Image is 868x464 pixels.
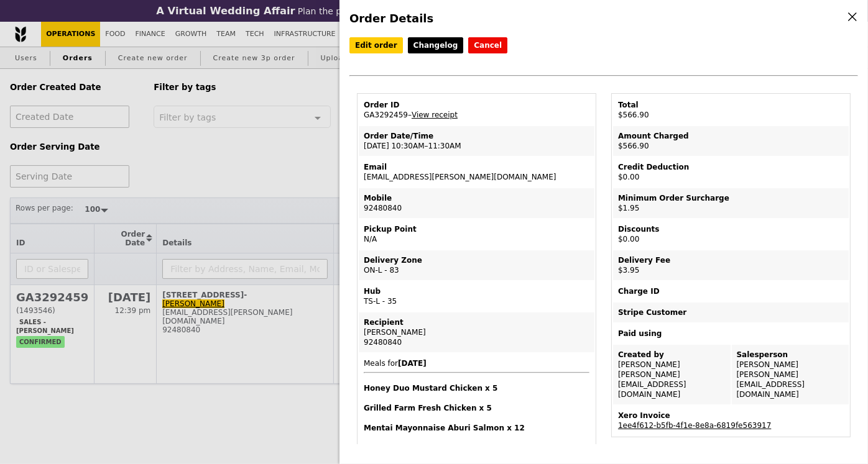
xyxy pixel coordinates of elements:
[359,157,594,187] td: [EMAIL_ADDRESS][PERSON_NAME][DOMAIN_NAME]
[359,126,594,156] td: [DATE] 10:30AM–11:30AM
[408,111,412,119] span: –
[618,255,844,265] div: Delivery Fee
[364,327,589,337] div: [PERSON_NAME]
[613,250,849,280] td: $3.95
[618,421,771,430] a: 1ee4f612-b5fb-4f1e-8e8a-6819fe563917
[732,345,849,404] td: [PERSON_NAME] [PERSON_NAME][EMAIL_ADDRESS][DOMAIN_NAME]
[359,219,594,249] td: N/A
[359,250,594,280] td: ON-L - 83
[349,37,403,53] a: Edit order
[618,162,844,172] div: Credit Deduction
[613,188,849,218] td: $1.95
[618,286,844,296] div: Charge ID
[613,157,849,187] td: $0.00
[364,383,589,393] h4: Honey Duo Mustard Chicken x 5
[613,219,849,249] td: $0.00
[737,350,844,360] div: Salesperson
[398,359,427,368] b: [DATE]
[618,411,844,421] div: Xero Invoice
[364,403,589,413] h4: Grilled Farm Fresh Chicken x 5
[364,255,589,265] div: Delivery Zone
[359,95,594,125] td: GA3292459
[364,286,589,296] div: Hub
[408,37,464,53] a: Changelog
[364,193,589,203] div: Mobile
[364,100,589,110] div: Order ID
[618,350,726,360] div: Created by
[613,95,849,125] td: $566.90
[364,224,589,234] div: Pickup Point
[364,131,589,141] div: Order Date/Time
[618,307,844,317] div: Stripe Customer
[364,317,589,327] div: Recipient
[613,345,731,404] td: [PERSON_NAME] [PERSON_NAME][EMAIL_ADDRESS][DOMAIN_NAME]
[618,193,844,203] div: Minimum Order Surcharge
[349,12,433,25] span: Order Details
[364,337,589,347] div: 92480840
[359,281,594,311] td: TS-L - 35
[618,131,844,141] div: Amount Charged
[618,329,844,339] div: Paid using
[618,224,844,234] div: Discounts
[468,37,507,53] button: Cancel
[364,162,589,172] div: Email
[613,126,849,156] td: $566.90
[412,111,458,119] a: View receipt
[618,100,844,110] div: Total
[364,423,589,433] h4: Mentai Mayonnaise Aburi Salmon x 12
[359,188,594,218] td: 92480840
[364,443,589,453] h4: Basil Thunder Tea Rice x 2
